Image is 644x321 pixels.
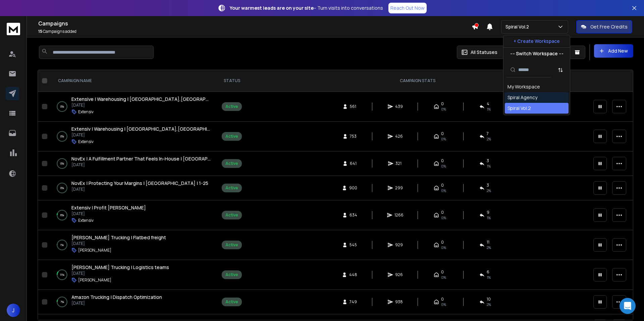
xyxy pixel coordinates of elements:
[71,294,162,300] span: Amazon Trucking | Dispatch Optimization
[441,240,444,245] span: 0
[487,131,489,136] span: 7
[441,164,446,169] span: 0%
[71,264,169,271] a: [PERSON_NAME] Trucking | Logistics teams
[225,161,238,166] div: Active
[395,242,403,248] span: 929
[71,155,211,162] a: NovEx | A Fulfillment Partner That Feels In-House | [GEOGRAPHIC_DATA] | 25-150
[441,131,444,136] span: 0
[441,269,444,275] span: 0
[7,23,20,35] img: logo
[441,107,446,112] span: 0%
[487,107,491,112] span: 1 %
[225,134,238,139] div: Active
[71,204,146,211] span: Extensiv | Profit [PERSON_NAME]
[514,38,560,45] p: + Create Workspace
[60,212,64,218] p: 6 %
[60,271,64,278] p: 11 %
[576,20,632,34] button: Get Free Credits
[60,133,64,140] p: 0 %
[441,215,446,220] span: 0%
[71,155,251,162] span: NovEx | A Fulfillment Partner That Feels In-House | [GEOGRAPHIC_DATA] | 25-150
[71,211,146,216] p: [DATE]
[71,162,211,168] p: [DATE]
[230,5,383,11] p: – Turn visits into conversations
[71,96,211,103] a: Extensive | Warehousing | [GEOGRAPHIC_DATA],[GEOGRAPHIC_DATA] | 100-200
[71,180,208,187] a: NovEx | Protecting Your Margins | [GEOGRAPHIC_DATA] | 1-25
[60,299,64,305] p: 7 %
[395,272,403,277] span: 926
[349,185,357,191] span: 900
[487,158,489,164] span: 3
[7,304,20,317] button: J
[71,126,246,132] span: Extensiv | Warehousing | [GEOGRAPHIC_DATA],[GEOGRAPHIC_DATA] | 10-100
[225,299,238,305] div: Active
[71,271,169,276] p: [DATE]
[71,264,169,270] span: [PERSON_NAME] Trucking | Logistics teams
[441,245,446,250] span: 0%
[71,132,211,138] p: [DATE]
[441,101,444,107] span: 0
[441,183,444,188] span: 0
[390,5,425,11] p: Reach Out Now
[441,302,446,307] span: 0%
[71,234,166,241] a: [PERSON_NAME] Trucking | Flatbed freight
[395,161,402,166] span: 321
[60,242,64,248] p: 1 %
[505,23,532,30] p: Spiral Vol.2
[388,3,427,13] a: Reach Out Now
[71,126,211,132] a: Extensiv | Warehousing | [GEOGRAPHIC_DATA],[GEOGRAPHIC_DATA] | 10-100
[594,44,633,58] button: Add New
[441,188,446,193] span: 0%
[441,275,446,280] span: 0%
[350,212,357,218] span: 634
[225,242,238,248] div: Active
[60,185,64,191] p: 0 %
[50,151,218,176] td: 0%NovEx | A Fulfillment Partner That Feels In-House | [GEOGRAPHIC_DATA] | 25-150[DATE]
[50,92,218,122] td: 0%Extensive | Warehousing | [GEOGRAPHIC_DATA],[GEOGRAPHIC_DATA] | 100-200[DATE]Extensiv
[487,297,491,302] span: 10
[441,297,444,302] span: 0
[60,103,64,110] p: 0 %
[395,185,403,191] span: 299
[350,161,357,166] span: 641
[38,29,472,34] p: Campaigns added
[225,272,238,277] div: Active
[487,101,489,107] span: 4
[71,204,146,211] a: Extensiv | Profit [PERSON_NAME]
[510,50,563,57] p: --- Switch Workspace ---
[350,299,357,305] span: 749
[487,269,489,275] span: 6
[350,104,357,109] span: 561
[78,277,111,283] p: [PERSON_NAME]
[507,94,537,101] div: Spiral Agency
[230,5,314,11] strong: Your warmest leads are on your site
[507,105,531,112] div: Spiral Vol.2
[50,230,218,260] td: 1%[PERSON_NAME] Trucking | Flatbed freight[DATE][PERSON_NAME]
[225,104,238,109] div: Active
[50,290,218,314] td: 7%Amazon Trucking | Dispatch Optimization[DATE]
[60,160,64,167] p: 0 %
[38,19,472,27] h1: Campaigns
[71,96,253,102] span: Extensive | Warehousing | [GEOGRAPHIC_DATA],[GEOGRAPHIC_DATA] | 100-200
[487,275,491,280] span: 1 %
[71,187,208,192] p: [DATE]
[350,134,357,139] span: 753
[487,240,489,245] span: 11
[554,63,567,77] button: Sort by Sort A-Z
[218,70,246,92] th: STATUS
[246,70,589,92] th: CAMPAIGN STATS
[350,242,357,248] span: 545
[78,139,94,144] p: Extensiv
[50,260,218,290] td: 11%[PERSON_NAME] Trucking | Logistics teams[DATE][PERSON_NAME]
[395,299,403,305] span: 938
[394,212,404,218] span: 1266
[503,35,570,47] button: + Create Workspace
[50,176,218,200] td: 0%NovEx | Protecting Your Margins | [GEOGRAPHIC_DATA] | 1-25[DATE]
[620,298,636,314] div: Open Intercom Messenger
[225,212,238,218] div: Active
[441,136,446,142] span: 0%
